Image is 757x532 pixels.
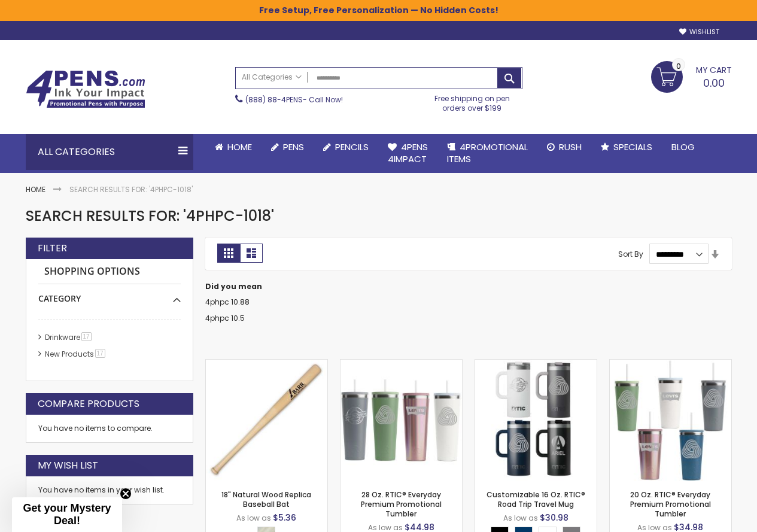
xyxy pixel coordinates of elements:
[388,141,428,165] span: 4Pens 4impact
[630,490,711,519] a: 20 Oz. RTIC® Everyday Premium Promotional Tumbler
[503,513,538,523] span: As low as
[81,332,92,341] span: 17
[679,28,719,37] a: Wishlist
[221,490,311,509] a: 18" Natural Wood Replica Baseball Bat
[227,141,252,153] span: Home
[341,360,462,481] img: 28 Oz. RTIC® Everyday Premium Promotional Tumbler
[273,512,296,524] span: $5.36
[12,497,122,532] div: Get your Mystery Deal!Close teaser
[205,313,245,323] a: 4phpc 10.5
[38,259,181,285] strong: Shopping Options
[206,360,327,481] img: 18" Natural Wood Replica Baseball Bat
[205,134,262,160] a: Home
[120,488,132,500] button: Close teaser
[559,141,582,153] span: Rush
[540,512,568,524] span: $30.98
[314,134,378,160] a: Pencils
[610,359,731,369] a: 20 Oz. RTIC® Everyday Premium Promotional Tumbler
[487,490,585,509] a: Customizable 16 Oz. RTIC® Road Trip Travel Mug
[245,95,343,105] span: - Call Now!
[245,95,303,105] a: (888) 88-4PENS
[361,490,442,519] a: 28 Oz. RTIC® Everyday Premium Promotional Tumbler
[378,134,437,173] a: 4Pens4impact
[676,60,681,72] span: 0
[236,513,271,523] span: As low as
[262,134,314,160] a: Pens
[26,206,274,226] span: Search results for: '4PHPC-1018'
[38,397,139,411] strong: Compare Products
[23,502,111,527] span: Get your Mystery Deal!
[618,249,643,259] label: Sort By
[613,141,652,153] span: Specials
[236,68,308,87] a: All Categories
[69,184,193,194] strong: Search results for: '4PHPC-1018'
[437,134,537,173] a: 4PROMOTIONALITEMS
[38,242,67,255] strong: Filter
[26,134,193,170] div: All Categories
[537,134,591,160] a: Rush
[38,284,181,305] div: Category
[422,89,522,113] div: Free shipping on pen orders over $199
[703,75,725,90] span: 0.00
[42,349,110,359] a: New Products17
[662,134,704,160] a: Blog
[217,244,240,263] strong: Grid
[671,141,695,153] span: Blog
[651,61,732,91] a: 0.00 0
[335,141,369,153] span: Pencils
[475,359,597,369] a: Customizable 16 Oz. RTIC® Road Trip Travel Mug
[658,500,757,532] iframe: Google Customer Reviews
[38,459,98,472] strong: My Wish List
[447,141,528,165] span: 4PROMOTIONAL ITEMS
[242,72,302,82] span: All Categories
[341,359,462,369] a: 28 Oz. RTIC® Everyday Premium Promotional Tumbler
[38,485,181,495] div: You have no items in your wish list.
[42,332,96,342] a: Drinkware17
[205,282,732,291] dt: Did you mean
[26,415,193,443] div: You have no items to compare.
[283,141,304,153] span: Pens
[475,360,597,481] img: Customizable 16 Oz. RTIC® Road Trip Travel Mug
[26,70,145,108] img: 4Pens Custom Pens and Promotional Products
[26,184,45,194] a: Home
[205,297,250,307] a: 4phpc 10.88
[591,134,662,160] a: Specials
[206,359,327,369] a: 18" Natural Wood Replica Baseball Bat
[610,360,731,481] img: 20 Oz. RTIC® Everyday Premium Promotional Tumbler
[95,349,105,358] span: 17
